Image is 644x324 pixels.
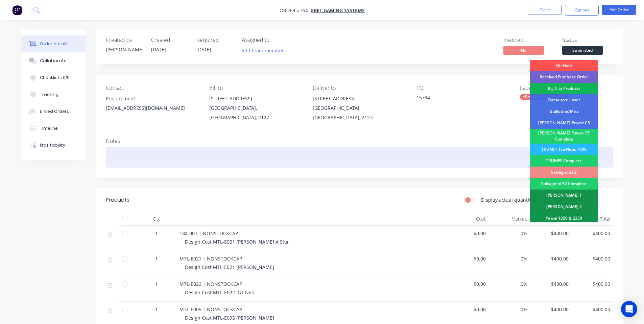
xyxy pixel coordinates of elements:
div: Timeline [40,125,58,131]
div: Status [562,37,613,43]
div: Collaborate [40,58,67,64]
div: Outsource Laser [530,94,598,106]
div: Checklists 0/0 [40,75,70,81]
span: [DATE] [196,46,211,53]
button: Submitted [562,46,603,56]
img: Factory [12,5,22,15]
div: [PERSON_NAME] Power C5 Complete [530,129,598,144]
button: Tracking [21,86,86,103]
span: Design Cost MTL-E095 [PERSON_NAME] [185,315,274,321]
span: $0.00 [450,230,486,237]
span: 1 [155,306,158,313]
span: 0% [491,280,527,288]
div: Linked Orders [40,108,69,115]
button: Add team member [242,46,288,55]
span: $400.00 [533,255,569,262]
div: Created by [106,37,143,43]
span: Design Cost MTL-E051 [PERSON_NAME] A Star [185,239,289,245]
div: Qty [136,212,177,226]
div: [STREET_ADDRESS] [209,94,302,103]
div: Received Purchase Order [530,71,598,83]
button: Collaborate [21,52,86,69]
div: [STREET_ADDRESS][GEOGRAPHIC_DATA], [GEOGRAPHIC_DATA], 2127 [209,94,302,122]
span: $400.00 [574,230,610,237]
span: 1 [155,230,158,237]
span: 1 [155,255,158,262]
div: Yawei 1250 & 2250 [530,213,598,224]
span: No [503,46,544,54]
span: MTL-E005 | NONSTOCKCAP [180,306,242,313]
div: TRUMPF Complete [530,155,598,167]
label: Display actual quantities [481,196,537,203]
span: $0.00 [450,255,486,262]
a: eBet Gaming Systems [311,7,365,14]
div: Cost [447,212,489,226]
div: [STREET_ADDRESS] [313,94,405,103]
div: Big City Products [530,83,598,94]
span: Order #754 - [280,7,311,14]
span: MTL-E021 | NONSTOCKCAP [180,255,242,262]
button: Timeline [21,120,86,137]
div: [GEOGRAPHIC_DATA], [GEOGRAPHIC_DATA], 2127 [209,103,302,122]
div: Salvagnini P2 Complete [530,178,598,190]
span: $0.00 [450,306,486,313]
div: [PERSON_NAME]-Power C5 [530,117,598,129]
div: Markup [488,212,530,226]
span: $400.00 [533,306,569,313]
div: Open Intercom Messenger [621,301,637,317]
div: [GEOGRAPHIC_DATA], [GEOGRAPHIC_DATA], 2127 [313,103,405,122]
div: Products [106,196,129,204]
button: Edit Order [602,5,636,15]
div: 15734 [416,94,501,103]
button: Order details [21,35,86,52]
div: Contact [106,85,198,91]
div: Procurement [106,94,198,103]
span: Design Cost MTL-E021 [PERSON_NAME] [185,264,274,270]
span: $400.00 [533,230,569,237]
span: Submitted [562,46,603,54]
span: $400.00 [574,306,610,313]
span: $400.00 [574,280,610,288]
button: Close [528,5,562,15]
div: Salvagnini P2 [530,167,598,178]
div: Required [196,37,234,43]
span: $0.00 [450,280,486,288]
div: Notes [106,138,613,144]
span: 184-007 | NONSTOCKCAP [180,230,238,236]
div: Bill to [209,85,302,91]
div: [PERSON_NAME] 2 [530,201,598,213]
span: $400.00 [533,280,569,288]
div: [STREET_ADDRESS][GEOGRAPHIC_DATA], [GEOGRAPHIC_DATA], 2127 [313,94,405,122]
button: Options [565,5,599,16]
div: [PERSON_NAME] [106,46,143,53]
span: [DATE] [151,46,166,53]
div: Tracking [40,92,58,98]
div: Created [151,37,188,43]
div: eBet Gaming Systems [520,94,568,100]
div: Invoiced [503,37,554,43]
span: $400.00 [574,255,610,262]
div: TRUMPF TruMatic 7000 [530,144,598,155]
div: [PERSON_NAME] 1 [530,190,598,201]
span: Design Cost MTL-E022 IGT Neo [185,289,254,296]
span: MTL-E022 | NONSTOCKCAP [180,281,242,287]
button: Add team member [238,46,287,55]
span: 0% [491,230,527,237]
div: PO [416,85,509,91]
button: Profitability [21,137,86,154]
span: 0% [491,306,527,313]
span: 0% [491,255,527,262]
span: 1 [155,280,158,288]
button: Checklists 0/0 [21,69,86,86]
div: Assigned to [242,37,309,43]
div: Order details [40,41,69,47]
div: Deliver to [313,85,405,91]
button: Linked Orders [21,103,86,120]
div: Profitability [40,142,65,148]
div: Guillotine/Misc [530,106,598,117]
div: Labels [520,85,613,91]
div: [EMAIL_ADDRESS][DOMAIN_NAME] [106,103,198,113]
div: On Hold [530,60,598,71]
div: Procurement[EMAIL_ADDRESS][DOMAIN_NAME] [106,94,198,116]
